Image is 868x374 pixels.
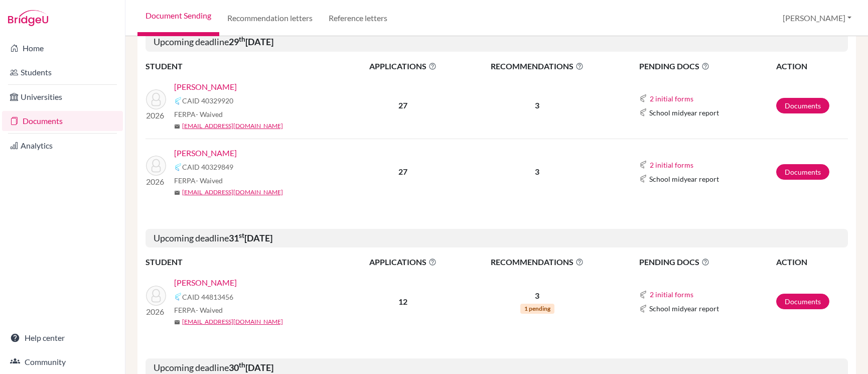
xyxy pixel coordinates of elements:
a: Documents [2,111,123,131]
b: 29 [DATE] [229,36,273,47]
sup: th [239,361,245,369]
b: 31 [DATE] [229,232,272,243]
a: Analytics [2,136,123,156]
span: - Waived [196,176,223,185]
th: ACTION [776,256,848,269]
b: 12 [398,297,407,306]
img: Common App logo [639,175,647,183]
span: PENDING DOCS [639,256,775,268]
span: CAID 40329849 [182,162,233,172]
a: Documents [776,98,829,113]
a: Documents [776,294,829,309]
span: FERPA [174,109,223,119]
img: Common App logo [174,163,182,171]
img: Vazquez, Nicolas [146,156,166,176]
b: 27 [398,167,407,176]
th: STUDENT [146,256,346,269]
p: 3 [460,166,615,178]
span: APPLICATIONS [347,256,459,268]
a: Universities [2,87,123,107]
img: Common App logo [174,293,182,301]
span: FERPA [174,305,223,315]
p: 3 [460,99,615,111]
span: mail [174,123,180,130]
a: [EMAIL_ADDRESS][DOMAIN_NAME] [182,121,283,131]
p: 3 [460,290,615,302]
span: PENDING DOCS [639,60,775,72]
span: RECOMMENDATIONS [460,60,615,72]
a: [EMAIL_ADDRESS][DOMAIN_NAME] [182,317,283,326]
span: CAID 44813456 [182,292,233,302]
span: RECOMMENDATIONS [460,256,615,268]
img: Bridge-U [8,10,48,26]
span: mail [174,319,180,325]
a: [PERSON_NAME] [174,147,237,159]
img: Common App logo [639,108,647,116]
a: Home [2,38,123,58]
span: CAID 40329920 [182,95,233,106]
span: APPLICATIONS [347,60,459,72]
h5: Upcoming deadline [146,229,848,248]
b: 30 [DATE] [229,362,273,373]
span: FERPA [174,175,223,186]
a: [EMAIL_ADDRESS][DOMAIN_NAME] [182,188,283,197]
a: Help center [2,328,123,348]
span: School midyear report [649,107,719,118]
a: Documents [776,164,829,180]
a: Students [2,62,123,82]
p: 2026 [146,306,166,318]
h5: Upcoming deadline [146,33,848,52]
img: Common App logo [639,161,647,169]
sup: st [239,231,244,239]
span: - Waived [196,306,223,314]
span: mail [174,190,180,196]
p: 2026 [146,176,166,188]
a: [PERSON_NAME] [174,81,237,93]
img: Common App logo [174,97,182,105]
sup: th [239,35,245,43]
button: 2 initial forms [649,159,694,171]
a: [PERSON_NAME] [174,277,237,289]
img: Common App logo [639,94,647,102]
img: Vazquez, Alejandro [146,89,166,109]
button: [PERSON_NAME] [778,9,856,28]
a: Community [2,352,123,372]
img: Common App logo [639,305,647,313]
img: Common App logo [639,291,647,299]
img: Mattar, Fabiana [146,286,166,306]
span: - Waived [196,110,223,118]
button: 2 initial forms [649,289,694,300]
th: ACTION [776,60,848,73]
span: 1 pending [520,304,554,314]
button: 2 initial forms [649,93,694,104]
p: 2026 [146,109,166,121]
b: 27 [398,100,407,110]
th: STUDENT [146,60,346,73]
span: School midyear report [649,303,719,314]
span: School midyear report [649,174,719,184]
